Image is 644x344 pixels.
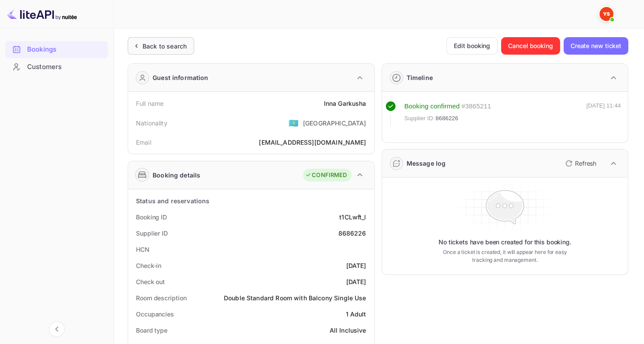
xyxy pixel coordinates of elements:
div: Message log [407,159,446,168]
div: Check out [136,277,165,286]
div: Double Standard Room with Balcony Single Use [224,293,366,302]
div: All Inclusive [330,326,366,335]
div: 1 Adult [345,309,366,319]
div: Timeline [407,73,433,82]
div: Booking ID [136,212,167,222]
div: Bookings [27,45,104,55]
div: Nationality [136,118,167,128]
span: Supplier ID: [404,114,435,123]
div: Occupancies [136,309,174,319]
div: Customers [27,62,104,72]
button: Refresh [560,156,600,170]
div: [GEOGRAPHIC_DATA] [303,118,366,128]
p: Refresh [575,159,596,168]
img: Yandex Support [599,7,613,21]
div: [DATE] [346,261,366,270]
div: Bookings [5,41,108,58]
p: No tickets have been created for this booking. [439,238,571,247]
div: Status and reservations [136,196,209,205]
div: Room description [136,293,186,302]
img: LiteAPI logo [7,7,77,21]
button: Cancel booking [501,37,560,55]
div: [EMAIL_ADDRESS][DOMAIN_NAME] [259,138,366,147]
div: [DATE] 11:44 [586,101,621,127]
div: Supplier ID [136,229,168,238]
button: Edit booking [446,37,498,55]
div: [DATE] [346,277,366,286]
div: t1CLwft_l [339,212,366,222]
button: Collapse navigation [49,321,65,337]
button: Create new ticket [564,37,628,55]
div: Booking details [153,170,200,180]
div: 8686226 [338,229,366,238]
div: HCN [136,245,150,254]
span: 8686226 [435,114,458,123]
div: # 3865211 [461,101,491,111]
div: Full name [136,99,164,108]
div: Board type [136,326,167,335]
div: Guest information [153,73,209,82]
div: Inna Garkusha [324,99,366,108]
div: Booking confirmed [404,101,460,111]
div: Email [136,138,151,147]
div: CONFIRMED [305,171,347,180]
div: Customers [5,59,108,76]
p: Once a ticket is created, it will appear here for easy tracking and management. [439,248,571,264]
div: Back to search [143,42,187,51]
div: Check-in [136,261,161,270]
span: United States [289,115,299,131]
a: Customers [5,59,108,75]
a: Bookings [5,41,108,57]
